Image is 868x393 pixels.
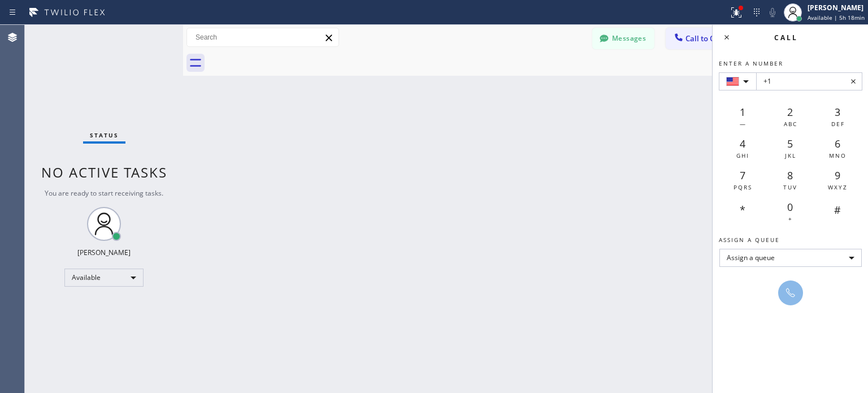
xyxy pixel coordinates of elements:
[41,163,167,182] span: No active tasks
[666,28,752,49] button: Call to Customer
[740,120,747,128] span: —
[831,120,845,128] span: DEF
[784,120,797,128] span: ABC
[835,137,840,150] span: 6
[64,269,144,287] div: Available
[719,59,783,67] span: Enter a number
[740,137,745,150] span: 4
[740,105,745,119] span: 1
[783,183,797,191] span: TUV
[808,3,865,12] div: [PERSON_NAME]
[788,215,793,223] span: +
[736,152,749,159] span: GHI
[77,248,131,257] div: [PERSON_NAME]
[834,203,841,217] span: #
[774,33,798,42] span: Call
[45,188,163,198] span: You are ready to start receiving tasks.
[808,14,865,21] span: Available | 5h 18min
[835,169,840,182] span: 9
[765,5,780,20] button: Mute
[187,28,338,46] input: Search
[90,131,119,139] span: Status
[787,105,793,119] span: 2
[740,169,745,182] span: 7
[835,105,840,119] span: 3
[785,152,796,159] span: JKL
[719,236,780,244] span: Assign a queue
[592,28,654,49] button: Messages
[787,200,793,214] span: 0
[734,183,752,191] span: PQRS
[787,169,793,182] span: 8
[829,152,847,159] span: MNO
[719,249,862,267] div: Assign a queue
[787,137,793,150] span: 5
[828,183,848,191] span: WXYZ
[685,33,745,44] span: Call to Customer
